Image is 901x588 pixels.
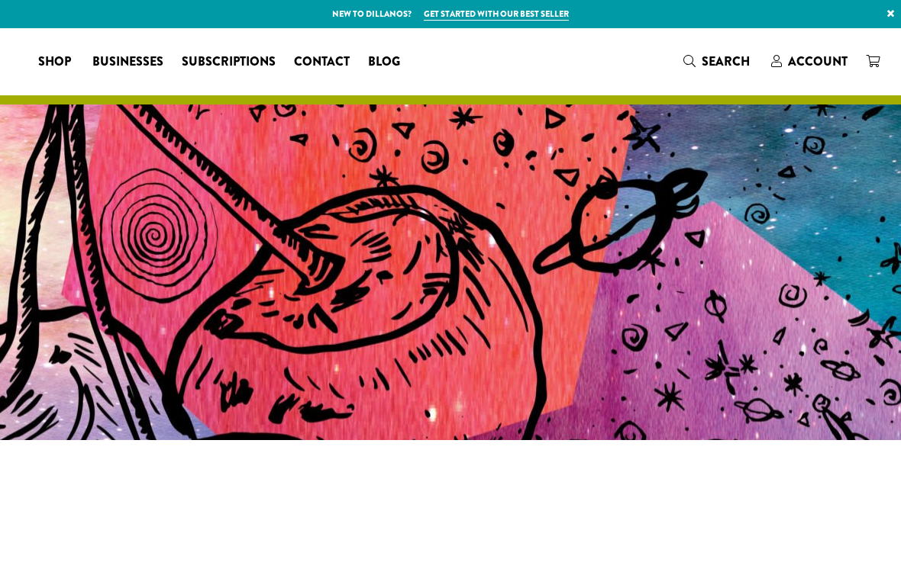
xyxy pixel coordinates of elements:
[702,53,750,70] span: Search
[368,53,400,72] span: Blog
[294,53,350,72] span: Contact
[424,8,569,21] a: Get started with our best seller
[674,49,762,74] a: Search
[92,53,163,72] span: Businesses
[182,53,276,72] span: Subscriptions
[38,53,71,72] span: Shop
[29,50,83,74] a: Shop
[788,53,848,70] span: Account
